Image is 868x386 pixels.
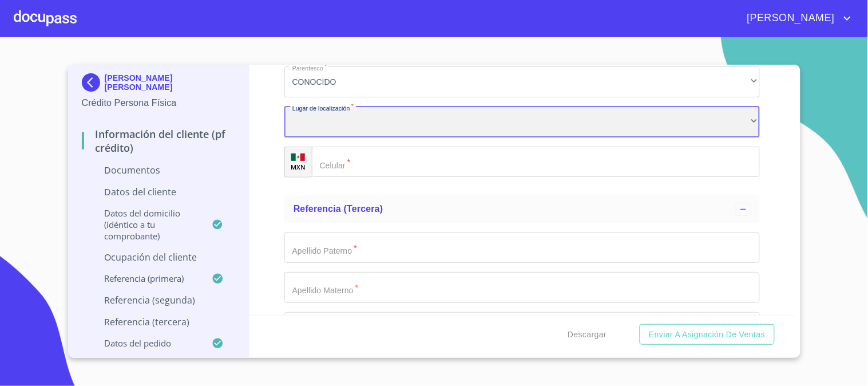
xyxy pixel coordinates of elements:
[739,9,854,27] button: account of current user
[284,196,760,223] div: Referencia (tercera)
[568,328,607,342] span: Descargar
[284,66,760,97] div: CONOCIDO
[82,96,236,110] p: Crédito Persona Física
[82,127,236,155] p: Información del cliente (PF crédito)
[82,251,236,263] p: Ocupación del Cliente
[649,328,765,342] span: Enviar a Asignación de Ventas
[82,186,236,198] p: Datos del cliente
[82,316,236,328] p: Referencia (tercera)
[82,294,236,306] p: Referencia (segunda)
[294,204,383,214] span: Referencia (tercera)
[640,324,774,345] button: Enviar a Asignación de Ventas
[105,73,236,92] p: [PERSON_NAME] [PERSON_NAME]
[82,337,212,349] p: Datos del pedido
[82,73,105,92] img: Docupass spot blue
[82,273,212,284] p: Referencia (primera)
[82,73,236,96] div: [PERSON_NAME] [PERSON_NAME]
[82,164,236,176] p: Documentos
[739,9,841,27] span: [PERSON_NAME]
[563,324,611,345] button: Descargar
[291,163,306,171] p: MXN
[291,153,305,162] img: R93DlvwvvjP9fbrDwZeCRYBHk45OWMq+AAOlFVsxT89f82nwPLnD58IP7+ANJEaWYhP0Tx8kkA0WlQMPQsAAgwAOmBj20AXj6...
[284,107,760,137] div: ​
[82,207,212,242] p: Datos del domicilio (idéntico a tu comprobante)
